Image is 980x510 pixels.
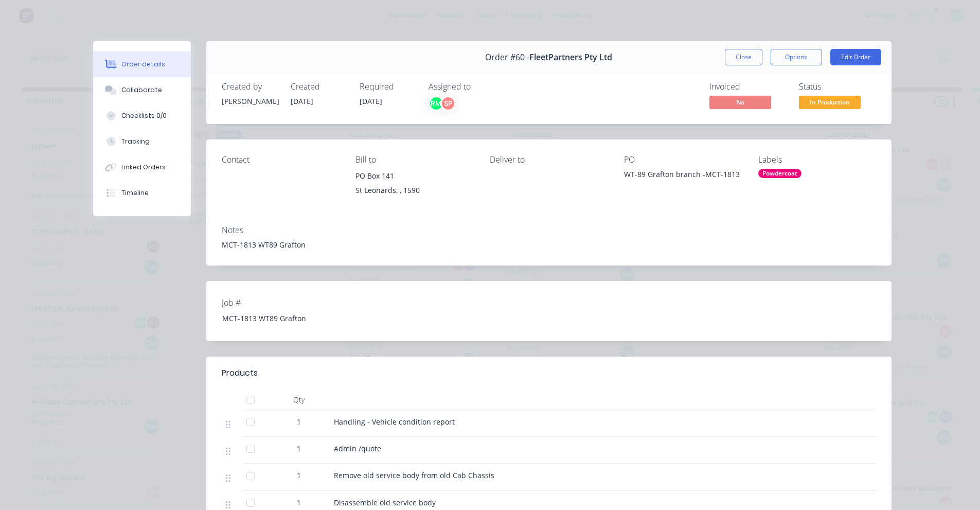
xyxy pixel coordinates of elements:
div: Notes [222,225,876,235]
div: MCT-1813 WT89 Grafton [214,311,343,326]
button: In Production [799,96,861,111]
div: Qty [268,390,330,410]
div: Deliver to [490,155,608,165]
span: 1 [297,497,301,508]
div: PO Box 141St Leonards, , 1590 [355,169,473,202]
div: PO [624,155,742,165]
iframe: Intercom live chat [945,475,970,500]
div: Checklists 0/0 [121,111,167,120]
button: RMSP [429,96,456,111]
div: Products [222,367,258,379]
button: Timeline [93,180,191,206]
div: Linked Orders [121,163,166,172]
div: St Leonards, , 1590 [355,183,473,198]
div: Powdercoat [758,169,801,178]
span: 1 [297,416,301,427]
div: Timeline [121,188,149,198]
button: Options [771,49,822,65]
span: 1 [297,443,301,454]
div: Contact [222,155,340,165]
button: Collaborate [93,77,191,103]
button: Close [725,49,762,65]
span: No [709,96,771,109]
div: Created by [222,82,278,92]
span: [DATE] [291,96,313,106]
span: Handling - Vehicle condition report [334,417,455,427]
span: FleetPartners Pty Ltd [529,52,612,62]
div: PO Box 141 [355,169,473,183]
span: [DATE] [360,96,382,106]
div: MCT-1813 WT89 Grafton [222,239,876,250]
button: Tracking [93,129,191,154]
span: Order #60 - [485,52,529,62]
div: Collaborate [121,85,162,95]
div: Tracking [121,137,150,146]
div: Bill to [355,155,473,165]
div: Labels [758,155,876,165]
button: Checklists 0/0 [93,103,191,129]
div: WT-89 Grafton branch -MCT-1813 [624,169,742,183]
button: Edit Order [830,49,881,65]
div: Assigned to [429,82,531,92]
div: SP [440,96,456,111]
div: [PERSON_NAME] [222,96,278,107]
div: Order details [121,60,165,69]
button: Order details [93,51,191,77]
label: Job # [222,296,350,309]
span: Disassemble old service body [334,498,436,507]
span: Remove old service body from old Cab Chassis [334,470,494,480]
button: Linked Orders [93,154,191,180]
div: Created [291,82,347,92]
div: RM [429,96,444,111]
div: Invoiced [709,82,787,92]
span: In Production [799,96,861,109]
div: Status [799,82,876,92]
span: Admin /quote [334,444,381,453]
div: Required [360,82,416,92]
span: 1 [297,470,301,481]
